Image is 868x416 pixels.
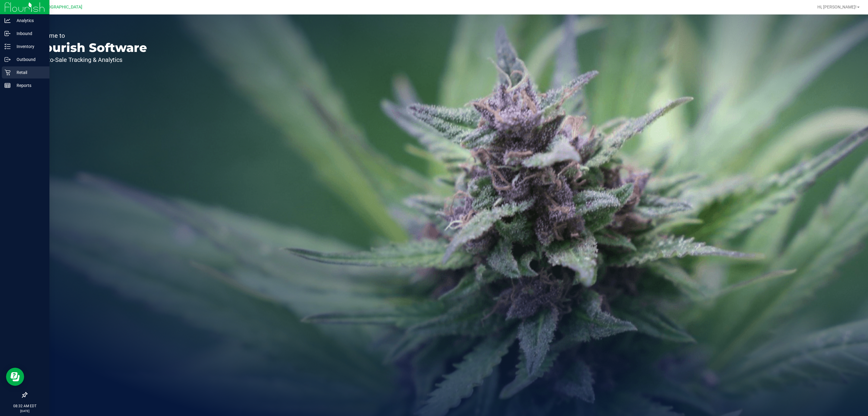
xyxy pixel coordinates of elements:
[3,409,47,413] p: [DATE]
[5,30,11,37] inline-svg: Inbound
[11,56,47,63] p: Outbound
[5,18,11,24] inline-svg: Analytics
[33,42,147,54] p: Flourish Software
[817,5,857,9] span: Hi, [PERSON_NAME]!
[11,30,47,37] p: Inbound
[11,43,47,50] p: Inventory
[5,56,11,62] inline-svg: Outbound
[5,43,11,50] inline-svg: Inventory
[3,403,47,409] p: 08:32 AM EDT
[6,368,24,386] iframe: Resource center
[33,57,147,63] p: Seed-to-Sale Tracking & Analytics
[41,5,82,10] span: [GEOGRAPHIC_DATA]
[5,69,11,75] inline-svg: Retail
[5,82,11,88] inline-svg: Reports
[11,82,47,89] p: Reports
[11,17,47,24] p: Analytics
[11,69,47,76] p: Retail
[33,33,147,39] p: Welcome to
